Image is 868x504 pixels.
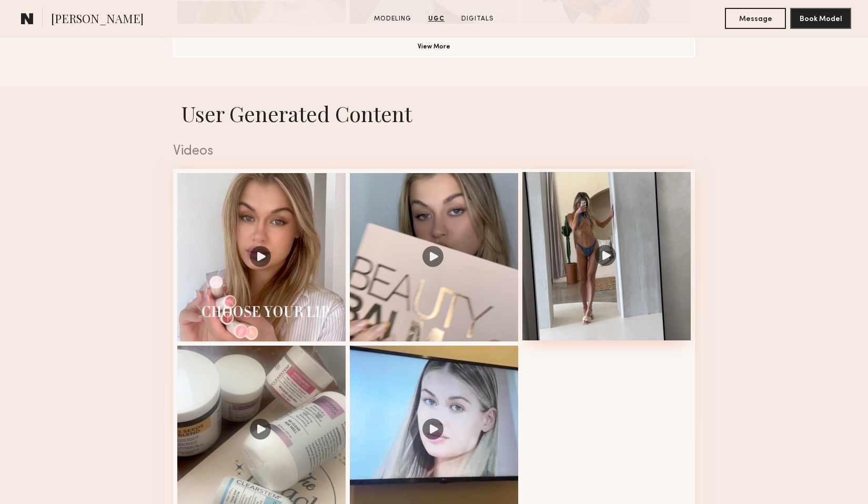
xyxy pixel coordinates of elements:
a: Digitals [457,14,498,24]
a: UGC [424,14,449,24]
a: Book Model [790,14,851,23]
button: View More [173,36,695,57]
span: [PERSON_NAME] [51,11,144,29]
button: Book Model [790,8,851,29]
div: Videos [173,145,695,158]
h1: User Generated Content [165,99,703,127]
button: Message [725,8,786,29]
a: Modeling [370,14,416,24]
